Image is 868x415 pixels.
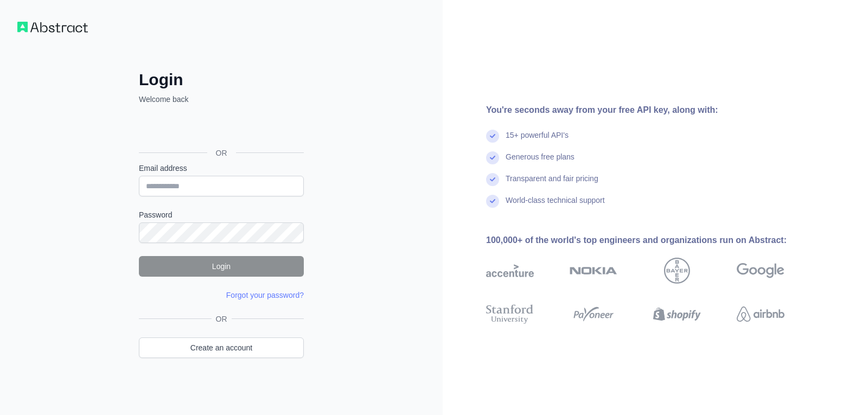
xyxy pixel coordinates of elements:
img: check mark [486,151,499,164]
img: bayer [664,258,690,284]
div: World-class technical support [506,195,605,216]
span: OR [207,148,236,158]
img: airbnb [737,302,784,326]
div: You're seconds away from your free API key, along with: [486,104,819,117]
img: nokia [570,258,617,284]
img: shopify [653,302,701,326]
img: payoneer [570,302,617,326]
img: check mark [486,173,499,186]
a: Create an account [139,337,304,358]
img: google [737,258,784,284]
label: Password [139,209,304,220]
h2: Login [139,70,304,90]
img: accenture [486,258,534,284]
label: Email address [139,163,304,174]
img: Workflow [17,22,88,33]
div: Transparent and fair pricing [506,173,598,195]
div: 15+ powerful API's [506,130,569,151]
a: Forgot your password? [226,291,304,299]
span: OR [212,314,232,324]
img: check mark [486,130,499,143]
button: Login [139,256,304,277]
img: check mark [486,195,499,208]
div: Generous free plans [506,151,575,173]
div: 100,000+ of the world's top engineers and organizations run on Abstract: [486,234,819,247]
img: stanford university [486,302,534,326]
iframe: Sign in with Google Button [133,117,307,141]
p: Welcome back [139,94,304,105]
